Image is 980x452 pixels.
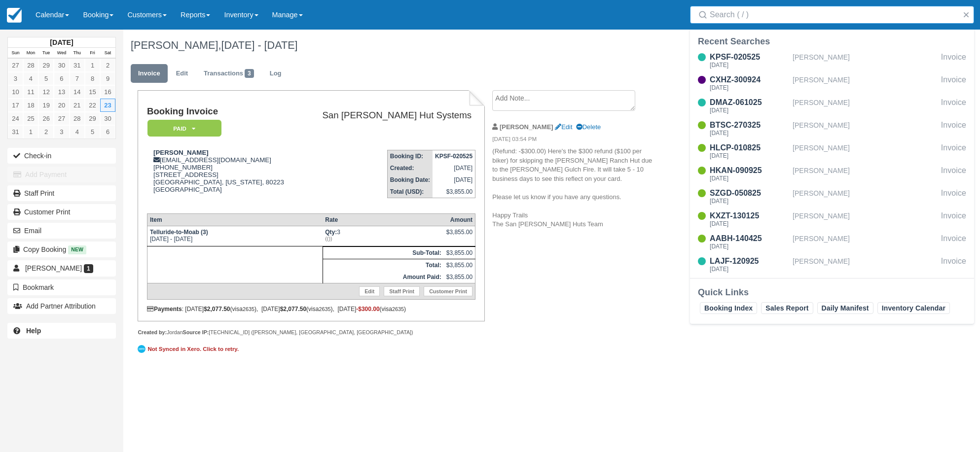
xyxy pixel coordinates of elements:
[433,186,475,198] td: $3,855.00
[710,153,789,159] div: [DATE]
[85,99,100,112] a: 22
[941,233,966,251] div: Invoice
[555,123,572,131] a: Edit
[243,306,254,312] small: 2635
[70,125,85,139] a: 4
[85,59,100,72] a: 1
[793,119,937,138] div: [PERSON_NAME]
[793,165,937,183] div: [PERSON_NAME]
[690,119,974,138] a: BTSC-270325[DATE][PERSON_NAME]Invoice
[23,48,38,59] th: Mon
[7,185,116,201] a: Staff Print
[433,162,475,174] td: [DATE]
[690,255,974,274] a: LAJF-120925[DATE][PERSON_NAME]Invoice
[323,226,443,246] td: 3
[387,186,433,198] th: Total (USD):
[8,48,23,59] th: Sun
[877,302,950,314] a: Inventory Calendar
[7,223,116,239] button: Email
[138,329,167,335] strong: Created by:
[8,59,23,72] a: 27
[100,125,115,139] a: 6
[38,48,54,59] th: Tue
[38,59,54,72] a: 29
[7,279,116,295] button: Bookmark
[698,35,966,47] div: Recent Searches
[70,72,85,85] a: 7
[941,165,966,183] div: Invoice
[38,72,54,85] a: 5
[319,306,330,312] small: 2635
[793,187,937,206] div: [PERSON_NAME]
[710,74,789,86] div: CXHZ-300924
[7,167,116,182] button: Add Payment
[710,175,789,181] div: [DATE]
[196,64,261,83] a: Transactions3
[446,229,472,243] div: $3,855.00
[941,51,966,70] div: Invoice
[8,85,23,99] a: 10
[147,120,221,137] em: Paid
[7,8,22,23] img: checkfront-main-nav-mini-logo.png
[7,260,116,276] a: [PERSON_NAME] 1
[8,99,23,112] a: 17
[304,110,472,121] h2: San [PERSON_NAME] Hut Systems
[323,259,443,271] th: Total:
[325,236,441,242] em: (())
[245,69,254,78] span: 3
[7,323,116,339] a: Help
[710,142,789,154] div: HLCP-010825
[54,72,69,85] a: 6
[147,149,300,206] div: [EMAIL_ADDRESS][DOMAIN_NAME] [PHONE_NUMBER] [STREET_ADDRESS] [GEOGRAPHIC_DATA], [US_STATE], 80223...
[147,226,323,246] td: [DATE] - [DATE]
[387,150,433,163] th: Booking ID:
[100,48,115,59] th: Sat
[444,271,475,283] td: $3,855.00
[710,210,789,222] div: KXZT-130125
[50,38,73,46] strong: [DATE]
[435,153,472,160] strong: KPSF-020525
[710,6,958,24] input: Search ( / )
[710,221,789,227] div: [DATE]
[817,302,873,314] a: Daily Manifest
[710,255,789,267] div: LAJF-120925
[138,329,484,336] div: Jordan [TECHNICAL_ID] ([PERSON_NAME], [GEOGRAPHIC_DATA], [GEOGRAPHIC_DATA])
[444,213,475,226] th: Amount
[359,286,380,296] a: Edit
[7,298,116,314] button: Add Partner Attribution
[54,48,69,59] th: Wed
[23,112,38,125] a: 25
[941,255,966,274] div: Invoice
[70,99,85,112] a: 21
[690,165,974,183] a: HKAN-090925[DATE][PERSON_NAME]Invoice
[793,233,937,251] div: [PERSON_NAME]
[54,99,69,112] a: 20
[710,187,789,199] div: SZGD-050825
[941,210,966,229] div: Invoice
[100,59,115,72] a: 2
[85,85,100,99] a: 15
[100,72,115,85] a: 9
[23,99,38,112] a: 18
[54,125,69,139] a: 3
[84,264,93,273] span: 1
[356,306,379,313] span: -$300.00
[710,107,789,113] div: [DATE]
[793,51,937,70] div: [PERSON_NAME]
[138,344,241,354] a: Not Synced in Xero. Click to retry.
[280,306,306,313] strong: $2,077.50
[38,85,54,99] a: 12
[262,64,289,83] a: Log
[710,165,789,176] div: HKAN-090925
[500,123,553,131] strong: [PERSON_NAME]
[169,64,195,83] a: Edit
[85,112,100,125] a: 29
[147,306,475,313] div: : [DATE] (visa ), [DATE] (visa ), [DATE] (visa )
[23,125,38,139] a: 1
[100,85,115,99] a: 16
[70,112,85,125] a: 28
[690,233,974,251] a: AABH-140425[DATE][PERSON_NAME]Invoice
[147,306,182,313] strong: Payments
[8,72,23,85] a: 3
[147,213,323,226] th: Item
